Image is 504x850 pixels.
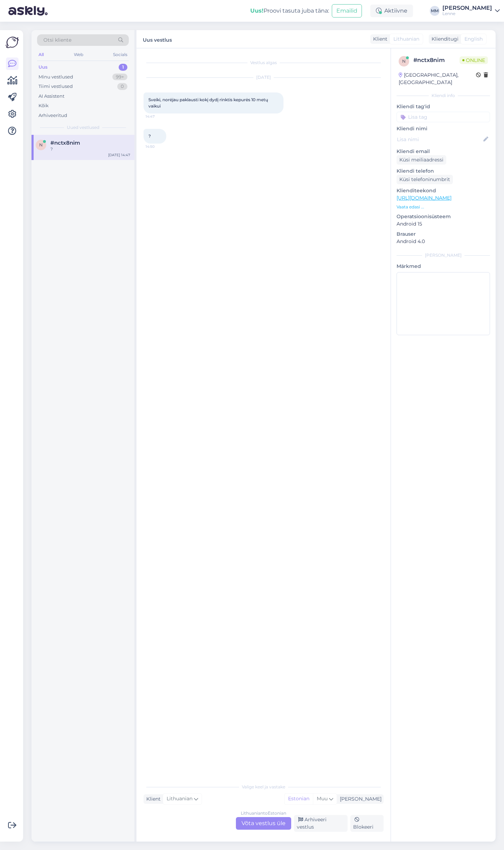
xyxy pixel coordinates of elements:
[430,6,440,16] div: MM
[402,58,406,64] span: n
[39,142,43,147] span: n
[143,60,384,66] div: Vestlus algas
[112,74,127,81] div: 99+
[38,112,67,119] div: Arhiveeritud
[393,35,419,43] span: Lithuanian
[397,148,490,155] p: Kliendi email
[146,114,172,119] span: 14:47
[37,50,45,59] div: All
[117,83,127,90] div: 0
[250,7,329,15] div: Proovi tasuta juba täna:
[332,4,362,18] button: Emailid
[143,34,172,44] label: Uus vestlus
[397,125,490,132] p: Kliendi nimi
[397,195,451,201] a: [URL][DOMAIN_NAME]
[294,815,348,832] div: Arhiveeri vestlus
[397,167,490,175] p: Kliendi telefon
[143,795,161,803] div: Klient
[285,794,313,804] div: Estonian
[148,133,151,139] span: ?
[50,146,130,152] div: ?
[464,35,483,43] span: English
[370,5,413,17] div: Aktiivne
[370,35,387,43] div: Klient
[148,97,269,109] span: Sveiki, norėjau paklausti kokį dydį rinktis kepurės 10 metų vaikui
[397,92,490,99] div: Kliendi info
[397,175,453,184] div: Küsi telefoninumbrit
[350,815,384,832] div: Blokeeri
[146,144,172,149] span: 14:50
[108,152,130,158] div: [DATE] 14:47
[460,56,488,64] span: Online
[67,124,99,131] span: Uued vestlused
[38,83,73,90] div: Tiimi vestlused
[43,36,71,44] span: Otsi kliente
[397,155,446,165] div: Küsi meiliaadressi
[50,140,80,146] span: #nctx8nim
[241,810,286,816] div: Lithuanian to Estonian
[38,102,49,109] div: Kõik
[397,103,490,110] p: Kliendi tag'id
[399,71,476,86] div: [GEOGRAPHIC_DATA], [GEOGRAPHIC_DATA]
[442,11,492,16] div: Lenne
[397,136,482,143] input: Lisa nimi
[397,213,490,220] p: Operatsioonisüsteem
[38,74,73,81] div: Minu vestlused
[250,7,264,14] b: Uus!
[6,36,19,49] img: Askly Logo
[38,93,64,100] div: AI Assistent
[167,795,192,803] span: Lithuanian
[442,5,500,16] a: [PERSON_NAME]Lenne
[236,817,291,830] div: Võta vestlus üle
[397,204,490,210] p: Vaata edasi ...
[429,35,458,43] div: Klienditugi
[72,50,85,59] div: Web
[413,56,460,64] div: # nctx8nim
[38,64,48,71] div: Uus
[112,50,129,59] div: Socials
[143,74,384,81] div: [DATE]
[397,230,490,238] p: Brauser
[397,252,490,258] div: [PERSON_NAME]
[119,64,127,71] div: 1
[317,795,328,802] span: Muu
[397,263,490,270] p: Märkmed
[143,784,384,790] div: Valige keel ja vastake
[397,187,490,194] p: Klienditeekond
[337,795,381,803] div: [PERSON_NAME]
[397,112,490,122] input: Lisa tag
[397,238,490,245] p: Android 4.0
[442,5,492,11] div: [PERSON_NAME]
[397,220,490,228] p: Android 15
